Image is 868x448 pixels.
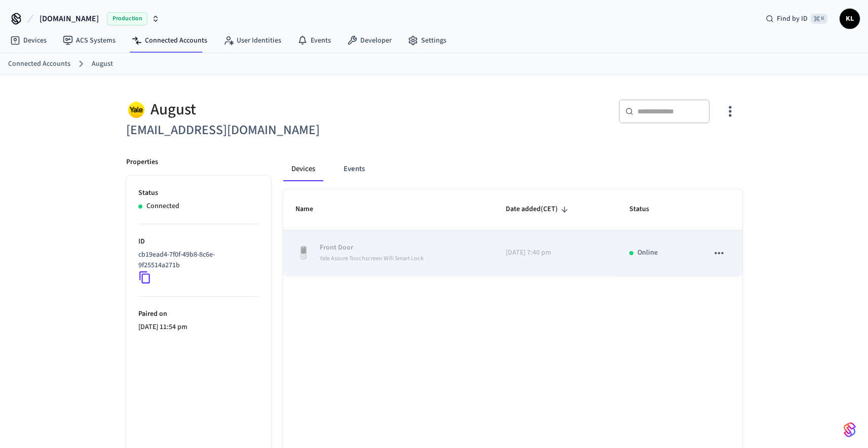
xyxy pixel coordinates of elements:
[138,250,255,271] p: cb19ead4-7f0f-49b8-8c6e-9f25514a271b
[126,120,428,141] h6: [EMAIL_ADDRESS][DOMAIN_NAME]
[841,10,859,28] span: KL
[107,12,147,25] span: Production
[400,31,455,50] a: Settings
[295,245,312,261] img: Yale Assure Touchscreen Wifi Smart Lock, Satin Nickel, Front
[637,248,658,258] p: Online
[92,59,113,69] a: August
[506,248,605,258] p: [DATE] 7:40 pm
[138,309,259,319] p: Paired on
[629,201,662,217] span: Status
[126,99,146,120] img: Yale Logo, Square
[840,9,860,29] button: KL
[295,201,326,217] span: Name
[283,189,742,276] table: sticky table
[335,157,373,181] button: Events
[2,31,55,50] a: Devices
[339,31,400,50] a: Developer
[215,31,289,50] a: User Identities
[289,31,339,50] a: Events
[138,322,259,333] p: [DATE] 11:54 pm
[283,157,742,181] div: connected account tabs
[124,31,215,50] a: Connected Accounts
[126,99,428,120] div: August
[40,13,99,25] span: [DOMAIN_NAME]
[126,157,158,168] p: Properties
[138,188,259,198] p: Status
[283,157,323,181] button: Devices
[138,236,259,247] p: ID
[811,14,827,24] span: ⌘ K
[777,14,808,24] span: Find by ID
[55,31,124,50] a: ACS Systems
[844,422,856,438] img: SeamLogoGradient.69752ec5.svg
[506,201,571,217] span: Date added(CET)
[8,59,70,69] a: Connected Accounts
[320,242,424,253] p: Front Door
[146,201,179,212] p: Connected
[758,10,836,28] div: Find by ID⌘ K
[320,254,424,263] span: Yale Assure Touchscreen Wifi Smart Lock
